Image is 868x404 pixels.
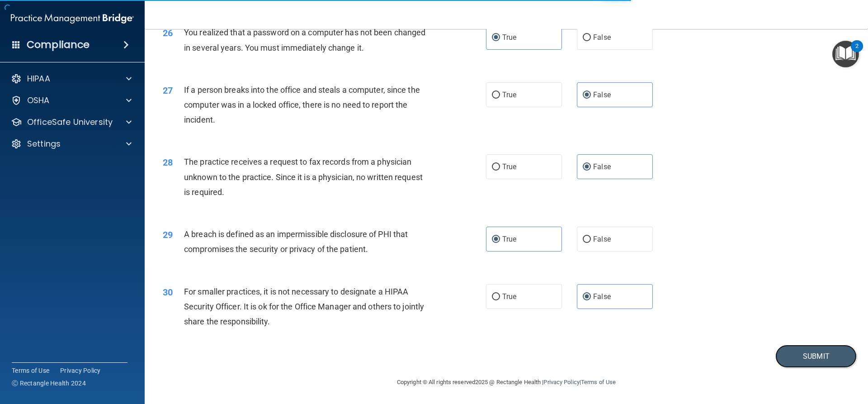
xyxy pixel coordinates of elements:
a: OfficeSafe University [11,117,132,128]
span: False [593,90,611,99]
a: Settings [11,138,132,149]
span: 26 [163,28,173,38]
p: OfficeSafe University [27,117,113,128]
input: False [583,92,591,99]
input: True [492,294,500,300]
a: Terms of Use [12,366,49,375]
div: 2 [855,46,859,58]
span: 28 [163,157,173,168]
a: Privacy Policy [543,379,579,385]
input: True [492,164,500,171]
input: True [492,34,500,41]
a: Terms of Use [581,379,616,385]
span: 27 [163,85,173,96]
span: If a person breaks into the office and steals a computer, since the computer was in a locked offi... [184,85,420,124]
span: False [593,235,611,243]
a: OSHA [11,95,132,106]
span: 29 [163,229,173,240]
input: False [583,236,591,243]
span: False [593,162,611,171]
span: You realized that a password on a computer has not been changed in several years. You must immedi... [184,28,425,52]
button: Submit [775,345,857,368]
p: HIPAA [27,73,50,84]
input: False [583,294,591,300]
div: Copyright © All rights reserved 2025 @ Rectangle Health | | [341,368,671,397]
a: HIPAA [11,73,132,84]
span: True [502,33,516,42]
input: False [583,164,591,171]
img: PMB logo [11,10,134,28]
p: Settings [27,138,61,149]
span: A breach is defined as an impermissible disclosure of PHI that compromises the security or privac... [184,229,408,254]
span: False [593,33,611,42]
button: Open Resource Center, 2 new notifications [832,41,859,67]
span: True [502,235,516,243]
span: True [502,90,516,99]
p: OSHA [27,95,50,106]
span: For smaller practices, it is not necessary to designate a HIPAA Security Officer. It is ok for th... [184,287,424,326]
span: Ⓒ Rectangle Health 2024 [12,379,86,388]
input: True [492,236,500,243]
span: False [593,292,611,301]
a: Privacy Policy [60,366,101,375]
span: The practice receives a request to fax records from a physician unknown to the practice. Since it... [184,157,423,196]
span: 30 [163,287,173,298]
input: False [583,34,591,41]
span: True [502,292,516,301]
h4: Compliance [27,38,90,51]
input: True [492,92,500,99]
span: True [502,162,516,171]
